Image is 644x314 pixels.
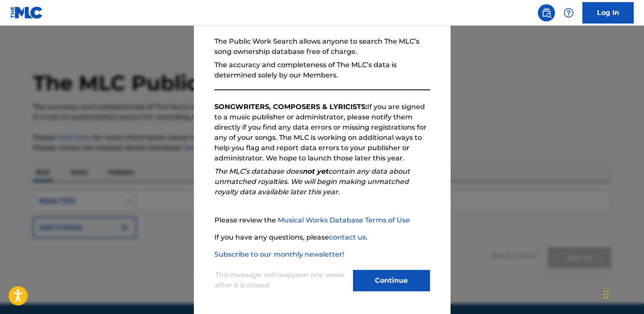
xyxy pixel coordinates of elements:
[214,102,430,163] p: If you are signed to a music publisher or administrator, please notify them directly if you find ...
[329,233,366,241] a: contact us
[214,232,430,243] p: If you have any questions, please .
[278,216,410,224] a: Musical Works Database Terms of Use
[541,8,552,18] img: search
[214,270,348,290] p: This message will reappear one week after it is closed.
[538,4,555,21] a: Public Search
[214,36,430,57] p: The Public Work Search allows anyone to search The MLC’s song ownership database free of charge.
[582,2,634,24] a: Log In
[353,270,430,291] button: Continue
[604,281,609,307] div: Drag
[303,167,328,175] strong: not yet
[10,6,43,19] img: MLC Logo
[560,4,577,21] div: Help
[214,60,430,80] p: The accuracy and completeness of The MLC’s data is determined solely by our Members.
[214,167,410,196] em: The MLC’s database does contain any data about unmatched royalties. We will begin making unmatche...
[214,103,367,111] strong: SONGWRITERS, COMPOSERS & LYRICISTS:
[214,215,430,225] p: Please review the
[601,273,644,314] iframe: Chat Widget
[564,8,574,18] img: help
[214,250,344,258] a: Subscribe to our monthly newsletter!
